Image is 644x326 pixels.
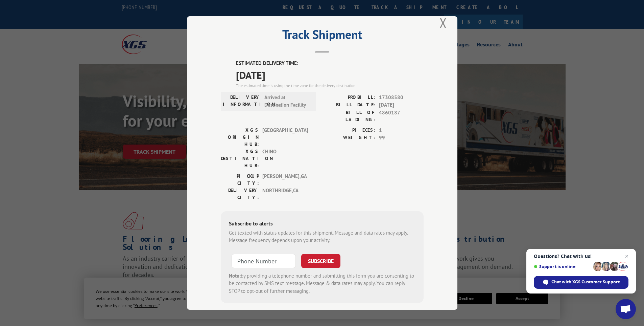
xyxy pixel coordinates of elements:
input: Phone Number [232,254,296,268]
span: [DATE] [379,101,424,109]
div: Subscribe to alerts [229,219,415,229]
span: [DATE] [236,67,424,83]
label: DELIVERY INFORMATION: [223,94,261,109]
div: Get texted with status updates for this shipment. Message and data rates may apply. Message frequ... [229,229,415,244]
span: CHINO [262,148,308,169]
label: BILL OF LADING: [322,109,376,123]
span: 1 [379,127,424,134]
strong: Note: [229,273,241,279]
span: Questions? Chat with us! [534,254,628,259]
div: by providing a telephone number and submitting this form you are consenting to be contacted by SM... [229,272,415,295]
button: SUBSCRIBE [301,254,340,268]
a: Open chat [616,299,636,319]
label: WEIGHT: [322,134,376,142]
label: XGS ORIGIN HUB: [221,127,259,148]
span: Support is online [534,264,591,269]
label: PROBILL: [322,94,376,102]
span: [PERSON_NAME] , GA [262,173,308,187]
label: ESTIMATED DELIVERY TIME: [236,60,424,67]
span: NORTHRIDGE , CA [262,187,308,201]
label: PIECES: [322,127,376,134]
label: XGS DESTINATION HUB: [221,148,259,169]
h2: Track Shipment [221,30,424,43]
label: BILL DATE: [322,101,376,109]
span: 17308580 [379,94,424,102]
span: Arrived at Destination Facility [264,94,310,109]
button: Close modal [437,14,449,32]
div: The estimated time is using the time zone for the delivery destination. [236,83,424,89]
span: 4860187 [379,109,424,123]
label: DELIVERY CITY: [221,187,259,201]
span: 99 [379,134,424,142]
span: Chat with XGS Customer Support [534,276,628,289]
label: PICKUP CITY: [221,173,259,187]
span: Chat with XGS Customer Support [551,279,620,285]
span: [GEOGRAPHIC_DATA] [262,127,308,148]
